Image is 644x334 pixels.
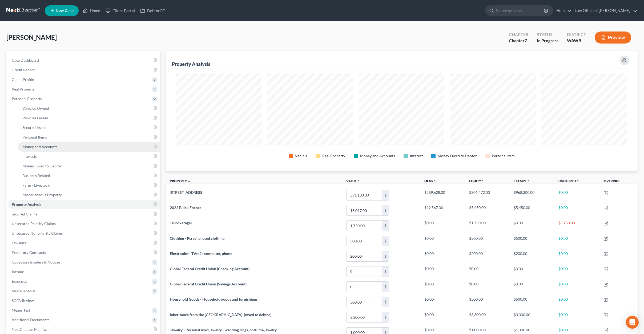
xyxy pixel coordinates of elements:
a: Secured Claims [7,209,160,219]
div: $ [382,190,389,200]
td: $0.00 [554,310,599,325]
input: 0.00 [347,282,382,292]
span: Global Federal Credit Union (Savings Account) [170,282,247,286]
td: $0.00 [554,264,599,279]
td: $289,628.00 [420,187,465,203]
input: 0.00 [347,221,382,231]
span: Client Profile [12,77,34,82]
td: $12,567.00 [420,203,465,218]
td: $0.00 [554,249,599,264]
a: SOFA Review [7,296,160,305]
span: Income [12,269,24,274]
span: 7 [525,38,527,43]
span: SOFA Review [12,298,34,303]
div: Personal Item [492,153,515,159]
span: Additional Documents [12,317,49,322]
a: Home [80,6,103,15]
td: $200.00 [465,249,510,264]
span: Codebtors Insiders & Notices [12,260,60,264]
span: Secured Claims [12,212,37,216]
td: $500.00 [509,294,554,310]
i: unfold_more [481,180,484,183]
a: Farm / Livestock [18,180,160,190]
input: 0.00 [347,236,382,246]
span: ? (Brokerage) [170,221,192,225]
span: Clothing - Personal used clothing [170,236,224,241]
a: Vehicles Owned [18,104,160,113]
td: $0.00 [465,279,510,294]
span: Lawsuits [12,241,26,245]
a: Vehicles Leased [18,113,160,123]
span: Means Test [12,308,30,312]
div: $ [382,297,389,307]
a: Unsecured Priority Claims [7,219,160,229]
div: Property Analysis [172,61,210,67]
div: $ [382,236,389,246]
div: District [567,32,586,38]
span: Vehicles Owned [22,106,49,111]
td: $0.00 [420,279,465,294]
span: Interests [22,154,37,159]
span: Case Dashboard [12,58,39,62]
a: Case Dashboard [7,56,160,65]
td: $0.00 [509,218,554,233]
div: Vehicle [295,153,307,159]
td: $0.00 [554,294,599,310]
i: expand_less [187,180,191,183]
span: Executory Contracts [12,250,46,255]
span: Vehicles Leased [22,116,48,120]
span: Personal Items [22,135,47,139]
a: Client Portal [103,6,138,15]
span: Credit Report [12,68,35,72]
a: Miscellaneous Property [18,190,160,200]
span: Expenses [12,279,27,284]
td: $1,750.00 [465,218,510,233]
a: Equityunfold_more [469,179,484,183]
td: $500.00 [465,294,510,310]
td: $3,300.00 [509,310,554,325]
td: $0.00 [420,249,465,264]
td: $0.00 [554,233,599,249]
th: Override [599,176,638,188]
a: Unsecured Nonpriority Claims [7,229,160,238]
div: In Progress [537,38,558,44]
input: 0.00 [347,205,382,215]
td: $500.00 [465,233,510,249]
td: $3,300.00 [465,310,510,325]
span: 2022 Buick Encore [170,205,201,210]
span: Money and Accounts [22,144,57,149]
a: Personal Items [18,132,160,142]
span: [PERSON_NAME] [6,33,57,41]
span: Farm / Livestock [22,183,50,187]
td: $500.00 [509,233,554,249]
span: Secured Assets [22,125,47,130]
a: Help [554,6,571,15]
div: WAWB [567,38,586,44]
a: Credit Report [7,65,160,75]
input: 0.00 [347,266,382,277]
td: $0.00 [554,279,599,294]
td: $1,750.00 [554,218,599,233]
td: $968,300.00 [509,187,554,203]
span: Electronics - TVs (2), computer, phone [170,251,232,256]
td: $0.00 [420,310,465,325]
span: Jewelry - Personal used jewelry - wedding rings, costume jewelry [170,328,277,332]
td: $5,450.00 [509,203,554,218]
input: 0.00 [347,297,382,307]
span: Global Federal Credit Union (Checking Account) [170,266,249,271]
div: Chapter [509,38,528,44]
td: $0.00 [509,264,554,279]
td: $5,450.00 [465,203,510,218]
span: Miscellaneous [12,289,35,293]
span: NextChapter Mailing [12,327,47,332]
a: Business Related [18,171,160,180]
a: Property Analysis [7,200,160,209]
a: Interests [18,152,160,161]
td: $200.00 [509,249,554,264]
a: Property expand_less [170,179,191,183]
input: 0.00 [347,190,382,200]
div: $ [382,266,389,277]
td: $0.00 [420,218,465,233]
div: $ [382,205,389,215]
span: Real Property [12,87,35,91]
